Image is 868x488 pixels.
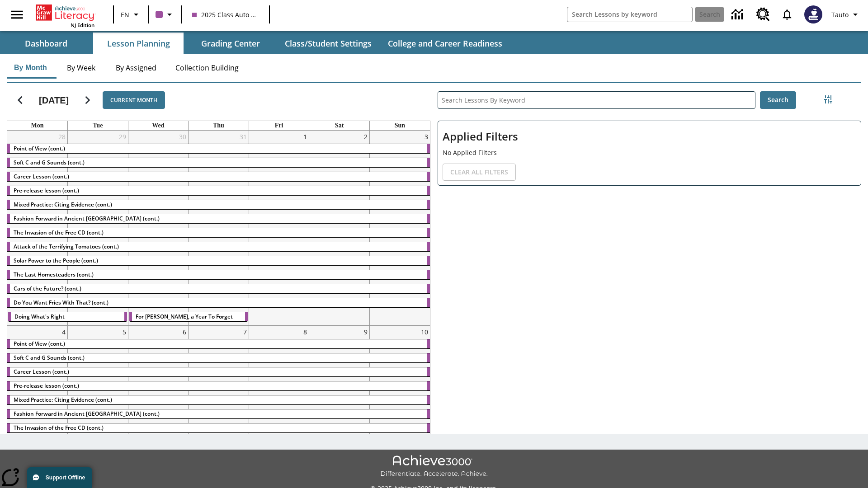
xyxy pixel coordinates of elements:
[36,4,94,22] a: Home
[121,10,129,19] span: EN
[7,186,430,195] div: Pre-release lesson (cont.)
[128,131,189,326] td: July 30, 2025
[14,424,104,432] span: The Invasion of the Free CD (cont.)
[91,121,104,130] a: Tuesday
[14,229,104,236] span: The Invasion of the Free CD (cont.)
[7,242,430,251] div: Attack of the Terrifying Tomatoes (cont.)
[804,5,822,23] img: Avatar
[7,200,430,209] div: Mixed Practice: Citing Evidence (cont.)
[241,326,249,338] a: August 7, 2025
[14,368,69,375] span: Career Lesson (cont.)
[369,131,430,326] td: August 3, 2025
[46,474,85,481] span: Support Offline
[93,33,184,54] button: Lesson Planning
[362,326,369,338] a: August 9, 2025
[14,410,160,418] span: Fashion Forward in Ancient Rome (cont.)
[273,121,285,130] a: Friday
[185,33,276,54] button: Grading Center
[7,353,430,362] div: Soft C and G Sounds (cont.)
[7,367,430,376] div: Career Lesson (cont.)
[14,257,98,264] span: Solar Power to the People (cont.)
[419,326,430,338] a: August 10, 2025
[7,144,430,153] div: Point of View (cont.)
[430,80,861,434] div: Search
[380,455,488,478] img: Achieve3000 Differentiate Accelerate Achieve
[59,57,104,79] button: By Week
[14,145,65,152] span: Point of View (cont.)
[760,91,796,109] button: Search
[152,6,179,23] button: Class color is purple. Change class color
[333,121,345,130] a: Saturday
[14,299,108,306] span: Do You Want Fries With That? (cont.)
[443,126,856,148] h2: Applied Filters
[1,33,91,54] button: Dashboard
[567,7,692,22] input: search field
[309,131,370,326] td: August 2, 2025
[14,313,65,320] span: Doing What's Right
[57,131,67,143] a: July 28, 2025
[71,22,94,28] span: NJ Edition
[7,214,430,223] div: Fashion Forward in Ancient Rome (cont.)
[76,89,99,112] button: Next
[150,121,166,130] a: Wednesday
[129,312,248,321] div: For Armstrong, a Year To Forget
[828,6,864,23] button: Profile/Settings
[775,3,799,26] a: Notifications
[14,243,119,250] span: Attack of the Terrifying Tomatoes (cont.)
[7,158,430,167] div: Soft C and G Sounds (cont.)
[7,395,430,404] div: Mixed Practice: Citing Evidence (cont.)
[7,339,430,348] div: Point of View (cont.)
[438,92,755,108] input: Search Lessons By Keyword
[60,326,67,338] a: August 4, 2025
[14,271,94,278] span: The Last Homesteaders (cont.)
[136,313,233,320] span: For Armstrong, a Year To Forget
[7,298,430,307] div: Do You Want Fries With That? (cont.)
[7,381,430,390] div: Pre-release lesson (cont.)
[831,10,849,19] span: Tauto
[726,2,751,27] a: Data Center
[438,121,861,186] div: Applied Filters
[14,187,79,194] span: Pre-release lesson (cont.)
[192,10,259,19] span: 2025 Class Auto Grade 13
[211,121,226,130] a: Thursday
[181,326,188,338] a: August 6, 2025
[7,409,430,418] div: Fashion Forward in Ancient Rome (cont.)
[9,89,32,112] button: Previous
[7,270,430,279] div: The Last Homesteaders (cont.)
[423,131,430,143] a: August 3, 2025
[117,6,146,23] button: Language: EN, Select a language
[29,121,46,130] a: Monday
[39,95,69,106] h2: [DATE]
[7,228,430,237] div: The Invasion of the Free CD (cont.)
[189,131,249,326] td: July 31, 2025
[14,173,69,180] span: Career Lesson (cont.)
[14,159,85,166] span: Soft C and G Sounds (cont.)
[8,312,127,321] div: Doing What's Right
[36,3,94,28] div: Home
[177,131,188,143] a: July 30, 2025
[103,91,165,109] button: Current Month
[117,131,128,143] a: July 29, 2025
[819,90,837,108] button: Filters Side menu
[7,131,68,326] td: July 28, 2025
[68,131,128,326] td: July 29, 2025
[393,121,407,130] a: Sunday
[7,57,54,79] button: By Month
[302,131,309,143] a: August 1, 2025
[302,326,309,338] a: August 8, 2025
[168,57,246,79] button: Collection Building
[7,256,430,265] div: Solar Power to the People (cont.)
[121,326,128,338] a: August 5, 2025
[278,33,379,54] button: Class/Student Settings
[381,33,509,54] button: College and Career Readiness
[362,131,369,143] a: August 2, 2025
[443,148,856,157] p: No Applied Filters
[238,131,249,143] a: July 31, 2025
[14,215,160,222] span: Fashion Forward in Ancient Rome (cont.)
[108,57,164,79] button: By Assigned
[14,285,81,292] span: Cars of the Future? (cont.)
[14,382,79,389] span: Pre-release lesson (cont.)
[799,3,828,26] button: Select a new avatar
[7,172,430,181] div: Career Lesson (cont.)
[14,201,112,208] span: Mixed Practice: Citing Evidence (cont.)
